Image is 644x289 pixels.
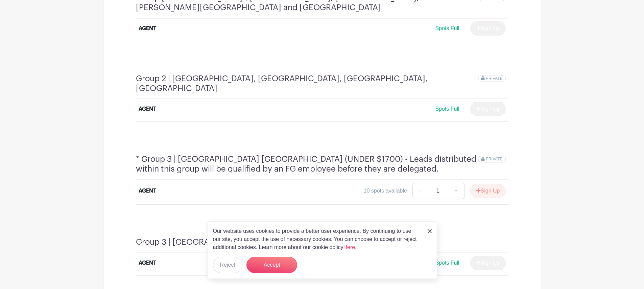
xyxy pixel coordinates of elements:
span: Spots Full [435,25,459,31]
a: + [448,183,464,199]
div: AGENT [139,105,156,113]
span: PRIVATE [486,157,503,161]
div: AGENT [139,187,156,195]
p: Our website uses cookies to provide a better user experience. By continuing to use our site, you ... [213,227,421,251]
button: Accept [246,257,297,273]
a: Here [343,244,355,250]
span: Spots Full [435,260,459,266]
button: Sign Up [470,184,506,198]
button: Reject [213,257,242,273]
img: close_button-5f87c8562297e5c2d7936805f587ecaba9071eb48480494691a3f1689db116b3.svg [428,229,432,233]
div: AGENT [139,24,156,32]
span: PRIVATE [486,76,503,81]
h4: Group 3 | [GEOGRAPHIC_DATA] [GEOGRAPHIC_DATA] (OVER $1700) [136,237,392,247]
div: AGENT [139,259,156,267]
div: 10 spots available [364,187,407,195]
span: Spots Full [435,106,459,112]
a: - [412,183,428,199]
h4: Group 2 | [GEOGRAPHIC_DATA], [GEOGRAPHIC_DATA], [GEOGRAPHIC_DATA], [GEOGRAPHIC_DATA] [136,74,478,93]
h4: * Group 3 | [GEOGRAPHIC_DATA] [GEOGRAPHIC_DATA] (UNDER $1700) - Leads distributed within this gro... [136,154,478,174]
